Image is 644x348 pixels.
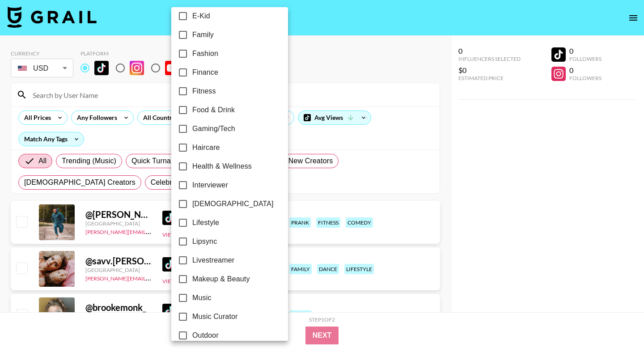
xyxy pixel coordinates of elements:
span: Interviewer [192,180,228,191]
span: Fashion [192,48,218,59]
span: Family [192,30,214,40]
span: Fitness [192,86,216,97]
span: Lifestyle [192,217,219,228]
span: Music [192,293,212,303]
span: Livestreamer [192,255,234,266]
span: [DEMOGRAPHIC_DATA] [192,199,274,209]
span: Outdoor [192,330,219,341]
span: Makeup & Beauty [192,274,250,284]
span: Health & Wellness [192,161,252,172]
span: Gaming/Tech [192,123,235,134]
span: Finance [192,67,218,78]
span: Haircare [192,142,220,153]
span: E-Kid [192,11,210,21]
span: Food & Drink [192,105,235,115]
span: Music Curator [192,311,238,322]
span: Lipsync [192,236,217,247]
